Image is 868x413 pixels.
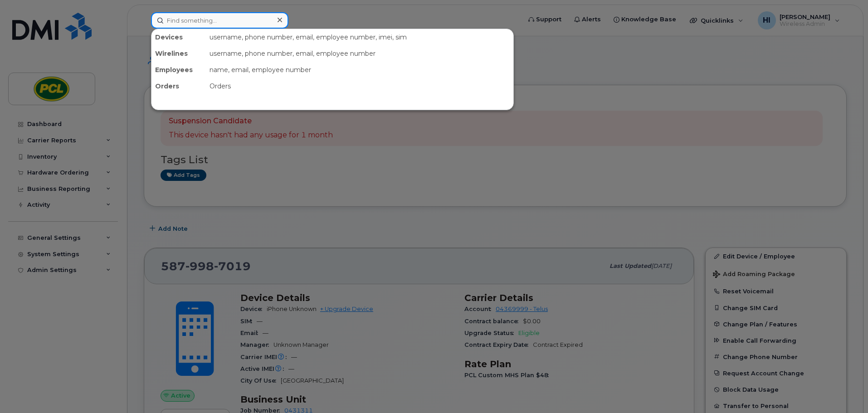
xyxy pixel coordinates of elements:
div: Employees [151,62,206,78]
div: username, phone number, email, employee number, imei, sim [206,29,513,45]
div: Devices [151,29,206,45]
div: Orders [206,78,513,94]
div: name, email, employee number [206,62,513,78]
div: Orders [151,78,206,94]
div: Wirelines [151,45,206,62]
div: username, phone number, email, employee number [206,45,513,62]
